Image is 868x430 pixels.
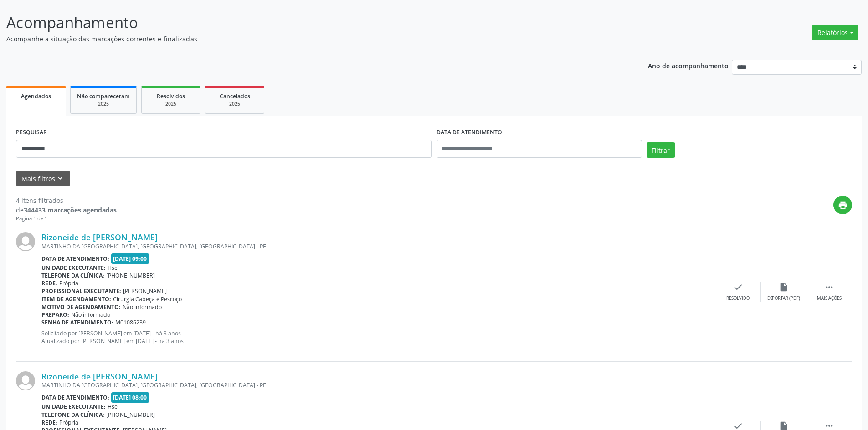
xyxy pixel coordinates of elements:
b: Telefone da clínica: [41,272,104,279]
b: Data de atendimento: [41,394,109,401]
div: de [16,205,117,215]
b: Telefone da clínica: [41,411,104,419]
b: Profissional executante: [41,287,121,295]
div: 2025 [148,101,194,107]
p: Acompanhamento [6,11,605,34]
div: Exportar (PDF) [767,295,800,302]
span: Não compareceram [77,92,130,100]
div: 4 itens filtrados [16,196,117,205]
strong: 344433 marcações agendadas [24,206,117,214]
button: Filtrar [647,142,675,158]
label: PESQUISAR [16,126,47,140]
p: Acompanhe a situação das marcações correntes e finalizadas [6,34,605,44]
span: [DATE] 09:00 [111,253,149,264]
button: Relatórios [812,25,858,40]
div: 2025 [212,101,257,107]
button: Mais filtroskeyboard_arrow_down [16,171,70,187]
b: Preparo: [41,311,69,319]
span: Hse [108,403,118,410]
i:  [824,282,834,292]
div: Página 1 de 1 [16,215,117,223]
i: print [838,200,848,210]
span: Própria [59,419,78,426]
span: Cancelados [220,92,250,100]
div: MARTINHO DA [GEOGRAPHIC_DATA], [GEOGRAPHIC_DATA], [GEOGRAPHIC_DATA] - PE [41,243,715,250]
span: Não informado [123,303,162,311]
b: Rede: [41,279,57,287]
label: DATA DE ATENDIMENTO [437,126,502,140]
i: keyboard_arrow_down [55,173,65,183]
span: [PERSON_NAME] [123,287,167,295]
i: check [733,282,743,292]
div: 2025 [77,101,130,107]
span: [PHONE_NUMBER] [106,411,155,419]
b: Unidade executante: [41,264,106,272]
b: Motivo de agendamento: [41,303,121,311]
span: Própria [59,279,78,287]
b: Item de agendamento: [41,295,111,303]
p: Solicitado por [PERSON_NAME] em [DATE] - há 3 anos Atualizado por [PERSON_NAME] em [DATE] - há 3 ... [41,329,715,345]
button: print [833,196,852,214]
span: Hse [108,264,118,272]
div: MARTINHO DA [GEOGRAPHIC_DATA], [GEOGRAPHIC_DATA], [GEOGRAPHIC_DATA] - PE [41,381,715,389]
i: insert_drive_file [779,282,789,292]
b: Rede: [41,419,57,426]
span: [DATE] 08:00 [111,392,149,403]
span: Não informado [71,311,110,319]
p: Ano de acompanhamento [648,60,729,71]
img: img [16,371,35,390]
img: img [16,232,35,251]
span: M01086239 [115,319,146,326]
div: Mais ações [817,295,842,302]
span: Cirurgia Cabeça e Pescoço [113,295,182,303]
div: Resolvido [726,295,750,302]
span: [PHONE_NUMBER] [106,272,155,279]
b: Data de atendimento: [41,255,109,263]
a: Rizoneide de [PERSON_NAME] [41,371,158,381]
span: Resolvidos [157,92,185,100]
b: Unidade executante: [41,403,106,410]
b: Senha de atendimento: [41,319,113,326]
span: Agendados [21,92,51,100]
a: Rizoneide de [PERSON_NAME] [41,232,158,242]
